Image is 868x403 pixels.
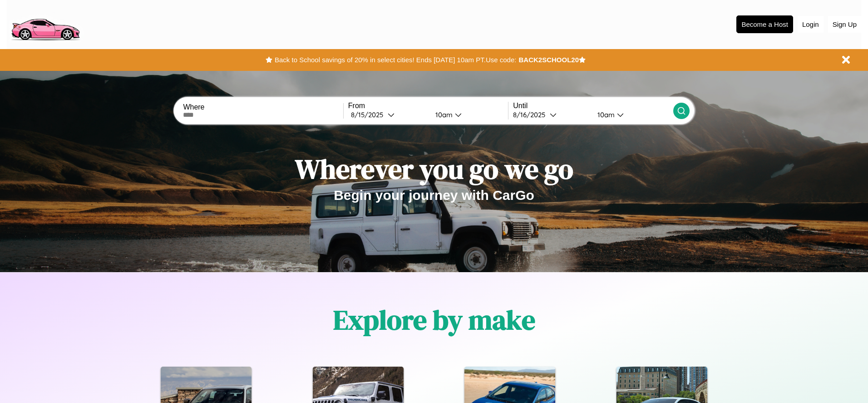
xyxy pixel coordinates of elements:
button: Sign Up [828,16,861,33]
div: 10am [593,110,617,119]
label: Until [513,102,673,110]
label: Where [183,103,343,111]
button: Login [798,16,824,33]
h1: Explore by make [333,301,535,338]
button: Back to School savings of 20% in select cities! Ends [DATE] 10am PT.Use code: [272,54,518,66]
b: BACK2SCHOOL20 [518,56,579,64]
button: Become a Host [736,15,793,33]
div: 8 / 15 / 2025 [351,110,388,119]
img: logo [7,5,84,43]
div: 8 / 16 / 2025 [513,110,550,119]
button: 10am [590,110,673,119]
button: 10am [428,110,508,119]
label: From [348,102,508,110]
button: 8/15/2025 [348,110,428,119]
div: 10am [431,110,455,119]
